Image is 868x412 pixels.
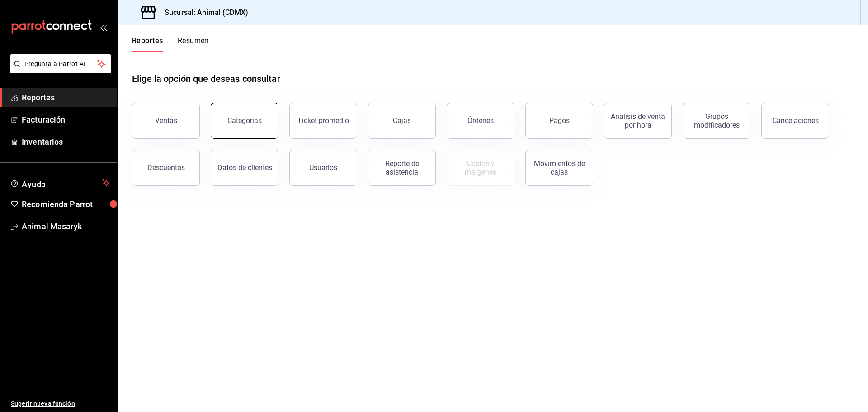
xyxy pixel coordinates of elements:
[549,116,570,125] div: Pagos
[447,103,514,139] button: Órdenes
[132,36,163,52] button: Reportes
[211,103,278,139] button: Categorías
[368,103,436,139] button: Cajas
[11,399,110,408] span: Sugerir nueva función
[393,116,411,125] div: Cajas
[531,159,587,176] div: Movimientos de cajas
[132,150,200,186] button: Descuentos
[24,59,97,69] span: Pregunta a Parrot AI
[147,163,185,172] div: Descuentos
[761,103,829,139] button: Cancelaciones
[22,177,98,188] span: Ayuda
[217,163,272,172] div: Datos de clientes
[132,103,200,139] button: Ventas
[157,7,248,18] h3: Sucursal: Animal (CDMX)
[374,159,430,176] div: Reporte de asistencia
[22,114,110,126] span: Facturación
[211,150,278,186] button: Datos de clientes
[525,103,593,139] button: Pagos
[289,150,357,186] button: Usuarios
[289,103,357,139] button: Ticket promedio
[10,54,111,73] button: Pregunta a Parrot AI
[6,66,111,75] a: Pregunta a Parrot AI
[683,103,750,139] button: Grupos modificadores
[22,91,110,104] span: Reportes
[132,72,280,85] h1: Elige la opción que deseas consultar
[453,159,509,176] div: Costos y márgenes
[22,198,110,210] span: Recomienda Parrot
[604,103,672,139] button: Análisis de venta por hora
[610,112,666,129] div: Análisis de venta por hora
[689,112,745,129] div: Grupos modificadores
[772,116,819,125] div: Cancelaciones
[178,36,209,52] button: Resumen
[447,150,514,186] button: Contrata inventarios para ver este reporte
[99,24,107,31] button: open_drawer_menu
[297,116,349,125] div: Ticket promedio
[309,163,337,172] div: Usuarios
[368,150,436,186] button: Reporte de asistencia
[22,136,110,148] span: Inventarios
[22,220,110,232] span: Animal Masaryk
[525,150,593,186] button: Movimientos de cajas
[467,116,494,125] div: Órdenes
[155,116,177,125] div: Ventas
[227,116,262,125] div: Categorías
[132,36,209,52] div: navigation tabs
